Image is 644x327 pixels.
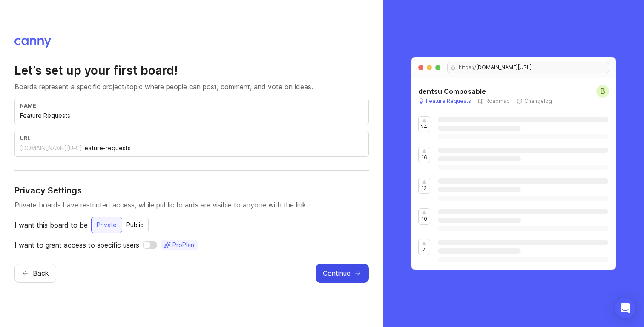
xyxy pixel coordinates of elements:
h2: Let’s set up your first board! [14,63,369,78]
h5: dentsu.Composable [418,86,486,96]
p: I want this board to be [14,220,88,230]
span: Back [33,268,49,278]
img: Canny logo [14,38,52,48]
p: 16 [421,154,427,161]
p: Changelog [524,98,552,105]
p: 12 [421,185,427,192]
p: Boards represent a specific project/topic where people can post, comment, and vote on ideas. [14,82,369,92]
p: I want to grant access to specific users [14,240,139,250]
p: 7 [423,246,425,253]
button: Back [14,264,56,283]
button: Public [121,217,149,233]
button: Private [91,217,122,233]
p: 24 [421,123,427,130]
div: B [596,85,609,98]
div: Open Intercom Messenger [615,298,635,318]
span: https:// [455,64,476,71]
p: 10 [421,216,427,222]
span: Pro Plan [172,241,194,249]
h4: Privacy Settings [14,184,369,196]
span: [DOMAIN_NAME][URL] [476,64,532,71]
p: Roadmap [486,98,510,105]
div: Public [121,217,149,233]
span: Continue [323,268,351,278]
div: url [20,135,363,141]
div: name [20,102,363,109]
p: Private boards have restricted access, while public boards are visible to anyone with the link. [14,200,369,210]
p: Feature Requests [426,98,471,105]
input: e.g. Feature Requests [20,111,363,120]
button: Continue [316,264,369,283]
div: [DOMAIN_NAME][URL] [20,144,82,152]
